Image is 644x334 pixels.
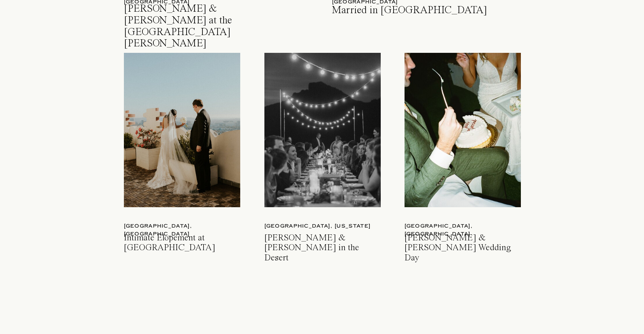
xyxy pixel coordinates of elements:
a: [GEOGRAPHIC_DATA], [GEOGRAPHIC_DATA] [405,222,525,230]
a: [GEOGRAPHIC_DATA], [GEOGRAPHIC_DATA] [124,222,245,230]
a: [PERSON_NAME] & [PERSON_NAME] Wedding Day [405,233,523,253]
a: Intimate Elopement at [GEOGRAPHIC_DATA] [124,233,242,253]
a: [PERSON_NAME] & [PERSON_NAME] at the [GEOGRAPHIC_DATA][PERSON_NAME] [124,3,275,23]
a: Married in [GEOGRAPHIC_DATA] [332,5,512,25]
a: [GEOGRAPHIC_DATA], [US_STATE] [264,222,385,230]
a: [PERSON_NAME] & [PERSON_NAME] in the Desert [264,233,383,253]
